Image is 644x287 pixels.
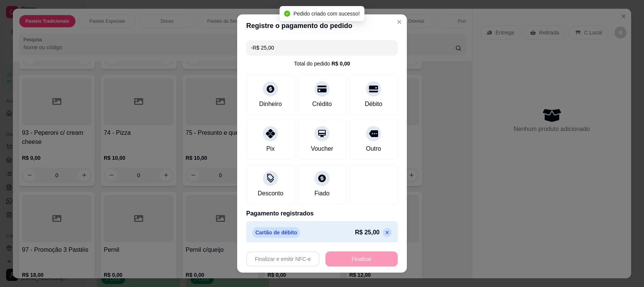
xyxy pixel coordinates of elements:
[311,144,333,153] div: Voucher
[365,100,382,109] div: Débito
[284,11,290,17] span: check-circle
[246,209,398,218] p: Pagamento registrados
[314,189,330,198] div: Fiado
[393,16,405,28] button: Close
[355,228,380,237] p: R$ 25,00
[366,144,381,153] div: Outro
[251,40,393,55] input: Ex.: hambúrguer de cordeiro
[293,11,360,17] span: Pedido criado com sucesso!
[259,100,282,109] div: Dinheiro
[258,189,283,198] div: Desconto
[237,14,407,37] header: Registre o pagamento do pedido
[294,60,350,67] div: Total do pedido
[312,100,332,109] div: Crédito
[266,144,275,153] div: Pix
[331,60,350,67] div: R$ 0,00
[252,227,300,238] p: Cartão de débito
